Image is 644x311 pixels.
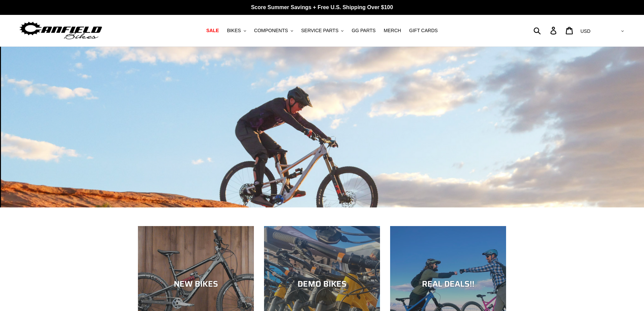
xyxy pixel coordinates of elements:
span: BIKES [227,28,241,34]
button: BIKES [223,26,249,35]
button: COMPONENTS [251,26,296,35]
a: GIFT CARDS [406,26,441,35]
span: GG PARTS [352,28,376,34]
span: COMPONENTS [254,28,288,34]
span: GIFT CARDS [409,28,438,34]
span: SALE [206,28,219,34]
span: MERCH [384,28,401,34]
div: DEMO BIKES [264,279,380,289]
a: GG PARTS [348,26,379,35]
a: MERCH [380,26,404,35]
span: SERVICE PARTS [301,28,338,34]
input: Search [537,23,554,38]
button: SERVICE PARTS [298,26,347,35]
img: Canfield Bikes [19,20,103,41]
div: REAL DEALS!! [390,279,506,289]
a: SALE [203,26,222,35]
div: NEW BIKES [138,279,254,289]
